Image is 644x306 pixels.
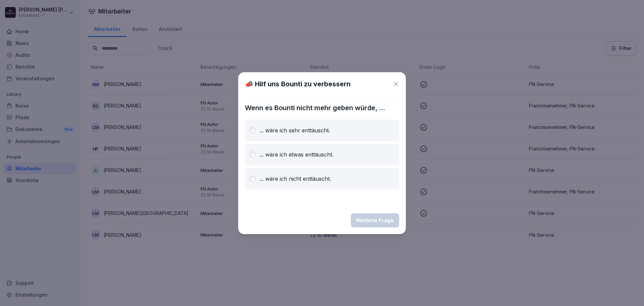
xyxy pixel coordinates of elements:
[351,213,399,227] button: Nächste Frage
[260,175,331,183] p: ... wäre ich nicht enttäuscht.
[356,217,394,224] div: Nächste Frage
[245,79,351,89] h1: 📣 Hilf uns Bounti zu verbessern
[260,150,333,159] p: ... wäre ich etwas enttäuscht.
[260,126,330,134] p: ... wäre ich sehr enttäuscht.
[245,103,399,113] p: Wenn es Bounti nicht mehr geben würde, ...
